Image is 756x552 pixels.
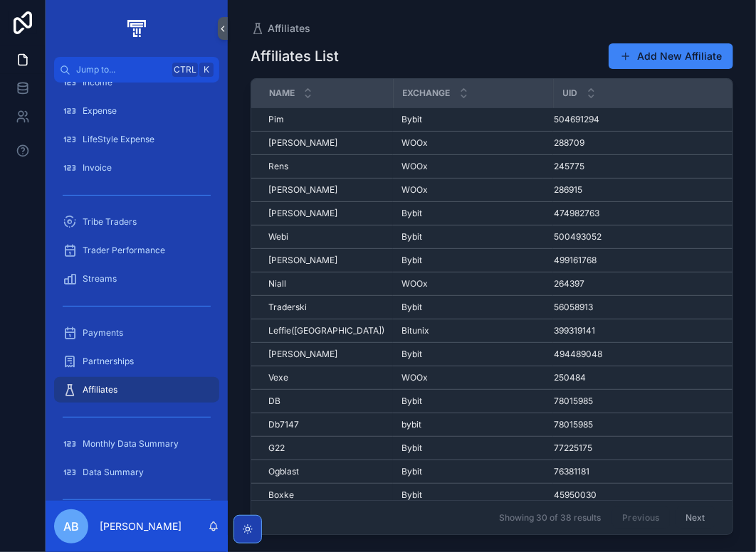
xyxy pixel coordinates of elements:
[401,489,545,501] a: Bybit
[268,419,299,430] span: Db7147
[401,278,545,290] a: WOOx
[554,278,584,290] span: 264397
[63,518,79,535] span: AB
[54,209,219,235] a: Tribe Traders
[268,161,384,172] a: Rens
[268,419,384,430] a: Db7147
[268,231,384,243] a: Webi
[268,255,384,266] a: [PERSON_NAME]
[554,255,597,266] span: 499161768
[54,431,219,457] a: Monthly Data Summary
[54,320,219,346] a: Payments
[554,372,586,383] span: 250484
[401,396,545,407] a: Bybit
[268,114,384,125] a: Pim
[268,489,384,501] a: Boxke
[401,349,545,360] a: Bybit
[554,184,737,196] a: 286915
[554,419,593,430] span: 78015985
[268,255,337,266] span: [PERSON_NAME]
[54,238,219,263] a: Trader Performance
[401,419,421,430] span: bybit
[268,466,299,477] span: Ogblast
[54,98,219,124] a: Expense
[401,489,422,501] span: Bybit
[83,327,123,339] span: Payments
[401,231,545,243] a: Bybit
[554,349,737,360] a: 494489048
[554,466,737,477] a: 76381181
[401,302,422,313] span: Bybit
[83,162,112,174] span: Invoice
[46,83,228,501] div: scrollable content
[401,442,422,454] span: Bybit
[268,396,280,407] span: DB
[554,325,595,336] span: 399319141
[268,349,337,360] span: [PERSON_NAME]
[401,466,545,477] a: Bybit
[401,114,545,125] a: Bybit
[268,372,288,383] span: Vexe
[401,396,422,407] span: Bybit
[401,184,428,196] span: WOOx
[554,184,582,196] span: 286915
[54,127,219,152] a: LifeStyle Expense
[401,419,545,430] a: bybit
[251,46,339,66] h1: Affiliates List
[499,512,601,524] span: Showing 30 of 38 results
[83,77,112,88] span: Income
[268,349,384,360] a: [PERSON_NAME]
[554,231,602,243] span: 500493052
[268,137,384,149] a: [PERSON_NAME]
[401,114,422,125] span: Bybit
[54,155,219,181] a: Invoice
[554,137,737,149] a: 288709
[401,208,545,219] a: Bybit
[554,442,737,454] a: 77225175
[554,137,584,149] span: 288709
[554,114,737,125] a: 504691294
[554,161,584,172] span: 245775
[554,396,737,407] a: 78015985
[554,349,602,360] span: 494489048
[401,161,545,172] a: WOOx
[83,134,154,145] span: LifeStyle Expense
[268,161,288,172] span: Rens
[268,184,384,196] a: [PERSON_NAME]
[554,396,593,407] span: 78015985
[554,208,737,219] a: 474982763
[563,87,578,99] span: UID
[401,184,545,196] a: WOOx
[401,372,545,383] a: WOOx
[403,87,451,99] span: Exchange
[554,278,737,290] a: 264397
[125,17,148,40] img: App logo
[401,255,545,266] a: Bybit
[268,302,384,313] a: Traderski
[268,442,285,454] span: G22
[609,43,733,69] button: Add New Affiliate
[554,372,737,383] a: 250484
[83,356,134,367] span: Partnerships
[401,349,422,360] span: Bybit
[83,273,117,285] span: Streams
[554,114,599,125] span: 504691294
[554,231,737,243] a: 500493052
[401,137,545,149] a: WOOx
[268,137,337,149] span: [PERSON_NAME]
[401,302,545,313] a: Bybit
[554,419,737,430] a: 78015985
[268,231,288,243] span: Webi
[554,161,737,172] a: 245775
[554,302,593,313] span: 56058913
[54,266,219,292] a: Streams
[268,489,294,501] span: Boxke
[172,63,198,77] span: Ctrl
[554,255,737,266] a: 499161768
[554,302,737,313] a: 56058913
[268,325,384,336] a: Leffie([GEOGRAPHIC_DATA])
[401,442,545,454] a: Bybit
[401,255,422,266] span: Bybit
